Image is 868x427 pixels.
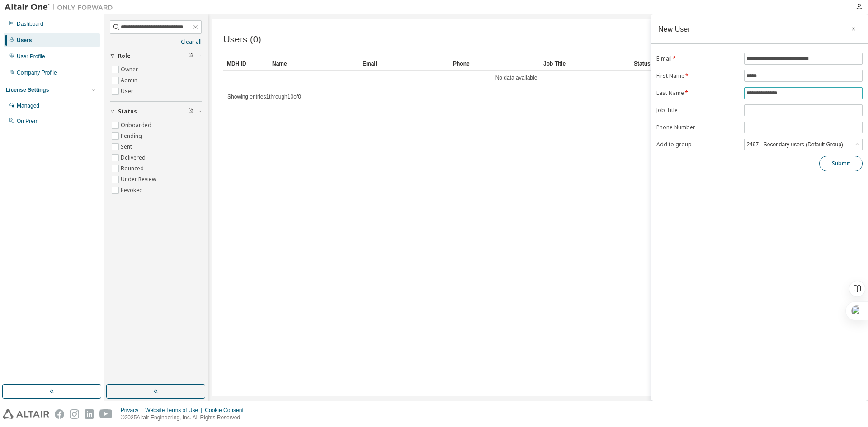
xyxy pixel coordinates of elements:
label: Last Name [656,89,739,97]
div: On Prem [17,117,38,125]
div: Status [634,56,806,71]
div: User Profile [17,53,45,60]
button: Status [110,102,202,122]
div: 2497 - Secondary users (Default Group) [745,140,844,150]
label: First Name [656,72,739,80]
span: Users (0) [223,34,261,45]
span: Status [118,108,137,115]
div: Privacy [121,407,145,414]
img: altair_logo.svg [3,409,49,419]
span: Role [118,52,131,60]
label: User [121,86,135,97]
label: Phone Number [656,124,739,131]
div: Job Title [543,56,627,71]
img: youtube.svg [99,409,113,419]
img: linkedin.svg [85,409,94,419]
div: New User [658,25,690,33]
label: Revoked [121,185,145,196]
span: Clear filter [188,108,193,115]
div: Cookie Consent [205,407,249,414]
div: Phone [453,56,536,71]
button: Submit [819,156,863,171]
img: Altair One [5,3,118,12]
label: Owner [121,64,140,75]
div: Email [363,56,446,71]
label: Admin [121,75,139,86]
div: Company Profile [17,69,57,76]
div: Users [17,37,32,44]
div: Website Terms of Use [145,407,205,414]
button: Role [110,46,202,66]
td: No data available [223,71,809,84]
div: 2497 - Secondary users (Default Group) [745,139,862,150]
label: Delivered [121,152,147,163]
label: E-mail [656,55,739,62]
p: © 2025 Altair Engineering, Inc. All Rights Reserved. [121,414,249,422]
label: Sent [121,141,134,152]
div: Dashboard [17,20,43,28]
div: License Settings [6,86,49,94]
img: facebook.svg [55,409,64,419]
label: Job Title [656,107,739,114]
div: Name [272,56,355,71]
label: Add to group [656,141,739,148]
label: Onboarded [121,120,153,131]
span: Clear filter [188,52,193,60]
label: Pending [121,131,144,141]
div: MDH ID [227,56,265,71]
span: Showing entries 1 through 10 of 0 [227,94,301,100]
label: Bounced [121,163,146,174]
img: instagram.svg [70,409,79,419]
a: Clear all [110,38,202,46]
label: Under Review [121,174,158,185]
div: Managed [17,102,39,109]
